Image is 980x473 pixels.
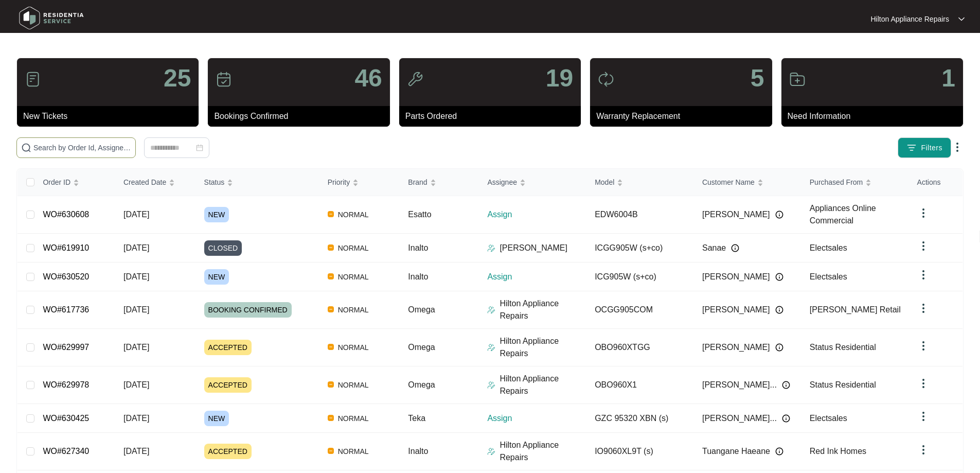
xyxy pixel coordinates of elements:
span: Omega [408,305,435,314]
img: dropdown arrow [958,16,965,22]
span: [PERSON_NAME] Retail [810,305,901,314]
span: NEW [204,411,229,426]
p: Hilton Appliance Repairs [500,335,586,360]
p: Need Information [788,110,963,122]
th: Status [196,169,319,196]
th: Created Date [115,169,196,196]
span: Filters [921,143,942,153]
img: dropdown arrow [917,377,930,390]
th: Priority [319,169,400,196]
span: Order ID [43,177,70,188]
input: Search by Order Id, Assignee Name, Customer Name, Brand and Model [33,142,131,153]
span: Created Date [123,177,166,188]
a: WO#629997 [43,343,89,352]
span: NEW [204,269,229,285]
img: Info icon [775,343,783,352]
span: [DATE] [123,414,149,423]
p: Assign [487,208,586,221]
img: Vercel Logo [328,273,334,279]
a: WO#629978 [43,380,89,389]
img: dropdown arrow [917,207,930,219]
span: NORMAL [334,271,373,283]
span: Electsales [810,272,847,281]
span: Inalto [408,447,428,456]
span: [DATE] [123,343,149,352]
img: Info icon [782,381,790,389]
img: Info icon [782,414,790,423]
img: dropdown arrow [917,302,930,314]
p: 46 [354,66,382,91]
span: NORMAL [334,412,373,425]
p: Warranty Replacement [596,110,772,122]
span: Electsales [810,414,847,423]
span: CLOSED [204,240,242,256]
td: OBO960X1 [586,366,694,404]
p: 19 [546,66,573,91]
img: Vercel Logo [328,448,334,454]
th: Customer Name [694,169,801,196]
span: ACCEPTED [204,340,252,355]
img: search-icon [21,143,31,153]
span: NORMAL [334,304,373,316]
img: icon [216,71,232,87]
span: Inalto [408,243,428,252]
img: Assigner Icon [487,306,495,314]
p: New Tickets [23,110,199,122]
span: Sanae [702,242,726,254]
th: Actions [909,169,963,196]
span: [DATE] [123,447,149,456]
th: Order ID [34,169,115,196]
span: Appliances Online Commercial [810,204,876,225]
img: residentia service logo [15,3,87,33]
th: Brand [400,169,479,196]
td: ICG905W (s+co) [586,262,694,291]
span: [PERSON_NAME] [702,208,770,221]
img: filter icon [906,143,917,153]
span: Electsales [810,243,847,252]
img: Info icon [731,244,739,252]
img: Assigner Icon [487,244,495,252]
a: WO#619910 [43,243,89,252]
span: Inalto [408,272,428,281]
img: dropdown arrow [917,240,930,252]
span: Assignee [487,177,517,188]
img: Info icon [775,273,783,281]
span: Brand [408,177,427,188]
img: Assigner Icon [487,381,495,389]
span: NEW [204,207,229,222]
span: Tuangane Haeane [702,445,770,458]
th: Assignee [479,169,586,196]
a: WO#630608 [43,210,89,219]
span: [PERSON_NAME] [702,271,770,283]
a: WO#630520 [43,272,89,281]
span: Customer Name [702,177,755,188]
p: Hilton Appliance Repairs [500,297,586,322]
p: 25 [164,66,191,91]
td: GZC 95320 XBN (s) [586,404,694,433]
img: dropdown arrow [951,141,964,153]
span: NORMAL [334,379,373,391]
a: WO#627340 [43,447,89,456]
span: Priority [328,177,350,188]
span: [PERSON_NAME]... [702,412,777,425]
img: icon [598,71,614,87]
p: Assign [487,271,586,283]
span: [DATE] [123,272,149,281]
a: WO#630425 [43,414,89,423]
img: Info icon [775,211,783,219]
img: Vercel Logo [328,344,334,350]
span: [DATE] [123,380,149,389]
p: 5 [751,66,764,91]
span: Model [595,177,614,188]
th: Purchased From [801,169,909,196]
p: Hilton Appliance Repairs [500,373,586,397]
span: [DATE] [123,305,149,314]
img: dropdown arrow [917,340,930,352]
img: dropdown arrow [917,444,930,456]
span: Status Residential [810,380,876,389]
td: ICGG905W (s+co) [586,234,694,262]
span: [PERSON_NAME] [702,341,770,354]
img: Info icon [775,306,783,314]
td: EDW6004B [586,196,694,234]
span: Omega [408,380,435,389]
